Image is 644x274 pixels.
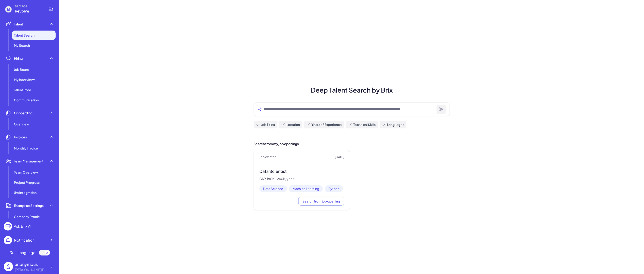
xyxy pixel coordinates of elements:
[14,237,35,243] div: Notification
[261,122,275,127] span: Job Titles
[14,22,23,26] span: Talent
[259,155,276,159] span: Job created
[4,262,13,271] img: user_logo.png
[15,261,47,267] div: anonymous
[387,122,404,127] span: Languages
[14,224,31,229] div: Ask Brix AI
[14,56,23,61] span: Hiring
[286,122,300,127] span: Location
[14,170,38,174] span: Team Overview
[289,185,323,192] span: Machine Learning
[311,122,342,127] span: Years of Experience
[18,250,35,255] span: Language
[14,159,44,163] span: Team Management
[353,122,376,127] span: Technical Skills
[14,180,40,185] span: Project Progress
[14,135,27,139] span: Invoices
[14,122,29,126] span: Overview
[15,267,47,272] div: daniel.wu@revolveclothing.com
[14,98,39,102] span: Communication
[14,214,40,219] span: Company Profile
[14,111,32,115] span: Onboarding
[254,141,450,146] h2: Search from my job openings
[259,177,344,181] p: CNY 180K - 240K/year
[14,146,38,150] span: Monthly invoice
[15,8,43,14] span: Revolve
[14,33,35,37] span: Talent Search
[259,185,287,192] span: Data Science
[14,190,37,195] span: Jira Integration
[335,155,344,159] span: [DATE]
[15,5,43,8] span: BRIX FOR
[298,197,344,205] button: Search from job opening
[14,67,29,72] span: Job Board
[14,77,35,82] span: My Interviews
[14,87,31,92] span: Talent Pool
[325,185,343,192] span: Python
[248,85,456,95] h1: Deep Talent Search by Brix
[14,43,30,48] span: My Search
[302,199,340,203] span: Search from job opening
[14,203,44,208] span: Enterprise Settings
[259,169,344,174] h3: Data Scientist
